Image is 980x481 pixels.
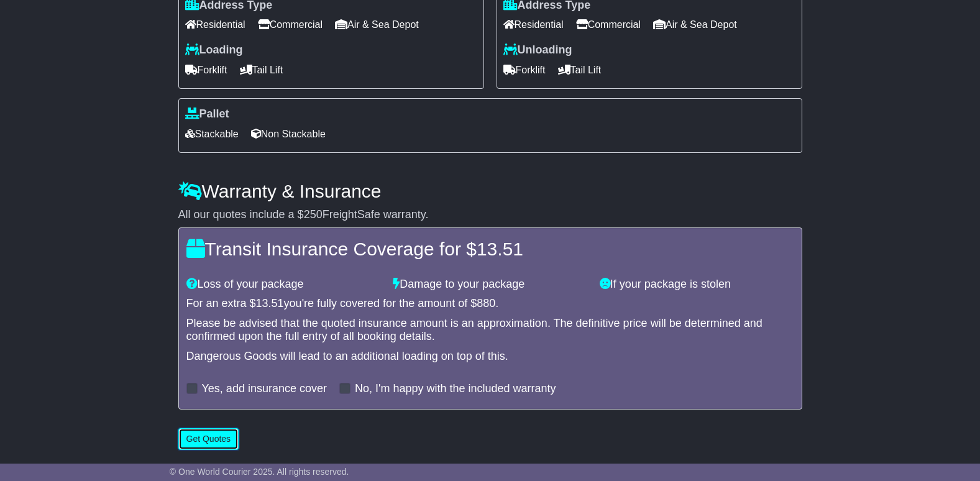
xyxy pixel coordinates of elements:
[178,181,802,201] h4: Warranty & Insurance
[202,382,327,396] label: Yes, add insurance cover
[304,208,323,221] span: 250
[178,208,802,222] div: All our quotes include a $ FreightSafe warranty.
[185,15,245,34] span: Residential
[477,239,523,259] span: 13.51
[186,317,794,344] div: Please be advised that the quoted insurance amount is an approximation. The definitive price will...
[355,382,556,396] label: No, I'm happy with the included warranty
[186,297,794,311] div: For an extra $ you're fully covered for the amount of $ .
[503,15,564,34] span: Residential
[558,60,602,80] span: Tail Lift
[335,15,419,34] span: Air & Sea Depot
[178,428,239,450] button: Get Quotes
[251,124,326,144] span: Non Stackable
[186,350,794,364] div: Dangerous Goods will lead to an additional loading on top of this.
[503,60,546,80] span: Forklift
[256,297,284,309] span: 13.51
[576,15,641,34] span: Commercial
[170,467,349,477] span: © One World Courier 2025. All rights reserved.
[185,124,239,144] span: Stackable
[477,297,495,309] span: 880
[185,108,229,121] label: Pallet
[186,239,794,259] h4: Transit Insurance Coverage for $
[387,278,593,291] div: Damage to your package
[258,15,323,34] span: Commercial
[185,60,227,80] span: Forklift
[503,44,572,57] label: Unloading
[185,44,243,57] label: Loading
[180,278,387,291] div: Loss of your package
[593,278,800,291] div: If your package is stolen
[653,15,737,34] span: Air & Sea Depot
[240,60,283,80] span: Tail Lift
